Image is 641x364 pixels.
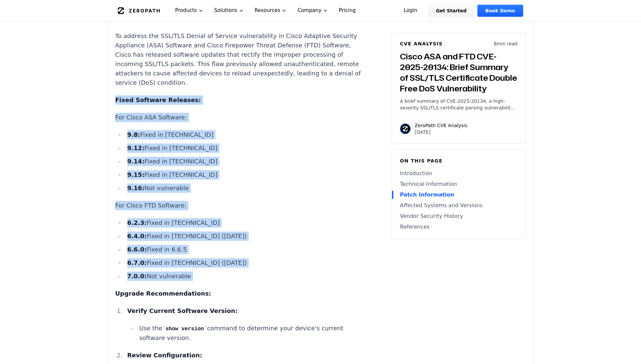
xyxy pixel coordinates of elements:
li: Fixed in [TECHNICAL_ID] ([DATE]) [125,232,364,241]
p: 8 min read [494,40,517,47]
a: Technical Information [400,180,517,188]
strong: 9.15: [127,171,145,178]
strong: 6.2.3: [127,219,147,226]
li: Use the command to determine your device's current software version. [137,324,364,343]
strong: 9.12: [127,144,145,151]
strong: 9.8: [127,131,140,138]
p: To address the SSL/TLS Denial of Service vulnerability in Cisco Adaptive Security Appliance (ASA)... [115,31,364,87]
a: Login [396,5,425,17]
a: Book Demo [477,5,523,17]
li: Fixed in [TECHNICAL_ID] ([DATE]) [125,258,364,268]
li: Fixed in [TECHNICAL_ID] [125,130,364,139]
a: References [400,223,517,231]
strong: Upgrade Recommendations: [115,290,211,297]
strong: Review Configuration: [127,352,202,359]
h6: On this page [400,157,517,164]
li: Fixed in [TECHNICAL_ID] [125,170,364,179]
p: ZeroPath CVE Analysis [415,122,467,129]
li: Fixed in 6.6.5 [125,245,364,254]
p: A brief summary of CVE-2025-20134, a high-severity SSL/TLS certificate parsing vulnerability in C... [400,98,517,111]
a: Get Started [428,5,475,17]
a: Vendor Security History [400,212,517,220]
p: [DATE] [415,129,467,135]
h3: Cisco ASA and FTD CVE-2025-20134: Brief Summary of SSL/TLS Certificate Double Free DoS Vulnerability [400,51,517,94]
strong: 6.7.0: [127,259,147,266]
li: Fixed in [TECHNICAL_ID] [125,218,364,228]
strong: Verify Current Software Version: [127,307,238,314]
li: Fixed in [TECHNICAL_ID] [125,157,364,166]
p: For Cisco FTD Software: [115,201,364,210]
li: Not vulnerable [125,184,364,193]
a: Introduction [400,169,517,177]
a: Patch Information [400,191,517,199]
img: ZeroPath CVE Analysis [400,123,411,134]
strong: 6.6.0: [127,246,147,253]
li: Not vulnerable [125,272,364,281]
li: Fixed in [TECHNICAL_ID] [125,143,364,153]
strong: 7.0.0: [127,273,147,280]
strong: 9.14: [127,158,145,165]
strong: Fixed Software Releases: [115,96,201,103]
a: Affected Systems and Versions [400,202,517,210]
h6: CVE Analysis [400,40,443,47]
p: For Cisco ASA Software: [115,113,364,122]
strong: 6.4.0: [127,233,147,240]
strong: 9.16: [127,185,145,192]
code: show version [162,326,207,332]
